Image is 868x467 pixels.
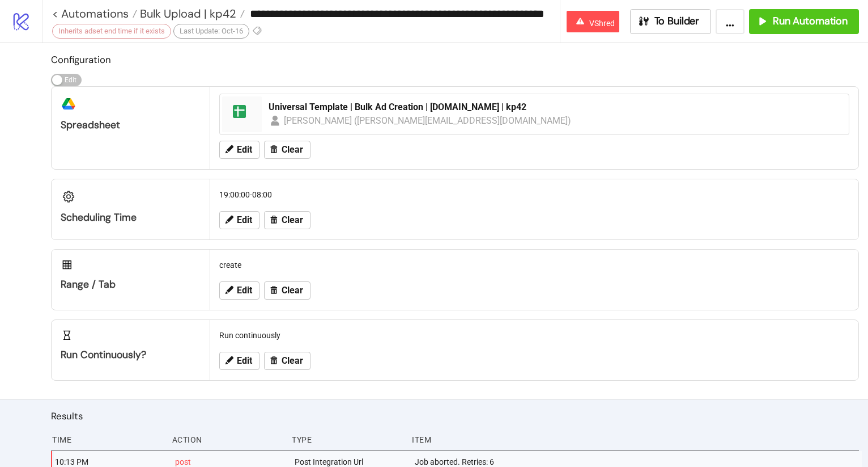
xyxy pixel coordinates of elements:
div: 19:00:00-08:00 [215,184,854,205]
div: create [215,254,854,276]
span: Run Automation [773,15,848,28]
button: To Builder [630,9,712,34]
span: VShred [589,19,615,28]
span: Clear [282,356,303,366]
span: Bulk Upload | kp42 [137,6,236,21]
div: Run continuously? [61,348,201,361]
span: Clear [282,145,303,155]
div: Action [171,429,283,451]
span: Edit [237,356,252,366]
div: Inherits adset end time if it exists [52,24,171,39]
span: Clear [282,285,303,296]
button: Edit [219,281,259,300]
button: Clear [264,141,310,159]
button: Edit [219,211,259,229]
div: [PERSON_NAME] ([PERSON_NAME][EMAIL_ADDRESS][DOMAIN_NAME]) [284,113,572,128]
button: Clear [264,211,310,229]
a: Bulk Upload | kp42 [137,8,245,19]
button: Clear [264,281,310,300]
button: Edit [219,352,259,370]
div: Item [411,429,859,451]
div: Universal Template | Bulk Ad Creation | [DOMAIN_NAME] | kp42 [269,101,842,113]
span: Edit [237,285,252,296]
div: Scheduling time [61,211,201,224]
div: Run continuously [215,325,854,346]
h2: Results [51,409,859,423]
div: Last Update: Oct-16 [173,24,249,39]
button: ... [716,9,744,34]
span: Edit [237,215,252,225]
span: Edit [237,145,252,155]
button: Edit [219,141,259,159]
span: Clear [282,215,303,225]
h2: Configuration [51,52,859,67]
div: Time [51,429,163,451]
button: Clear [264,352,310,370]
a: < Automations [52,8,137,19]
div: Type [291,429,403,451]
span: To Builder [654,15,700,28]
button: Run Automation [749,9,859,34]
div: Range / Tab [61,278,201,291]
div: Spreadsheet [61,119,201,132]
